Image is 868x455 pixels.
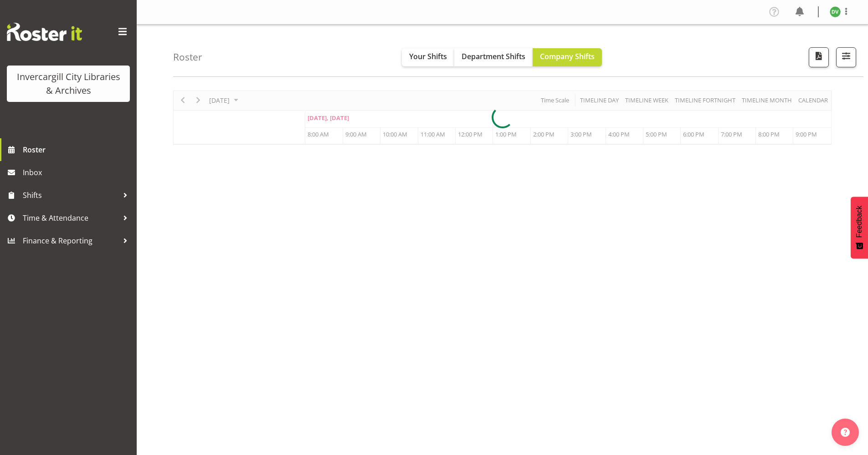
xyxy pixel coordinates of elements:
button: Feedback - Show survey [851,197,868,258]
button: Department Shifts [454,48,533,66]
button: Filter Shifts [836,47,856,67]
span: Inbox [23,166,132,179]
span: Your Shifts [409,51,447,61]
span: Finance & Reporting [23,234,118,248]
span: Feedback [855,206,863,238]
img: desk-view11665.jpg [830,6,841,17]
img: Rosterit website logo [7,23,82,41]
span: Department Shifts [462,51,525,61]
button: Company Shifts [533,48,602,66]
img: help-xxl-2.png [841,428,850,437]
span: Company Shifts [540,51,595,61]
h4: Roster [173,52,202,62]
button: Download a PDF of the roster for the current day [809,47,829,67]
div: Invercargill City Libraries & Archives [16,70,121,97]
span: Shifts [23,188,118,202]
span: Roster [23,143,132,157]
button: Your Shifts [402,48,454,66]
span: Time & Attendance [23,211,118,225]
